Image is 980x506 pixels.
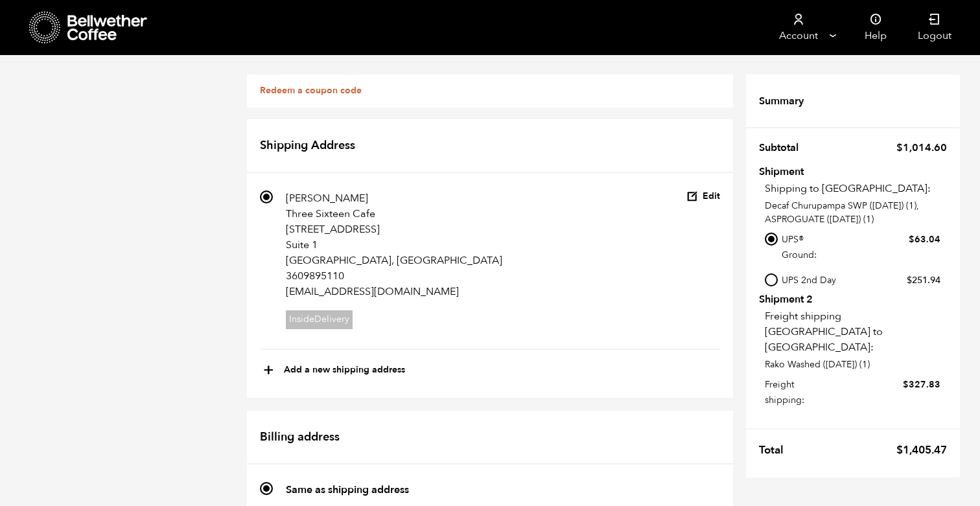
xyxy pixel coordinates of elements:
th: Total [759,436,791,465]
th: Shipment 2 [759,294,834,303]
h2: Shipping Address [247,119,733,174]
input: [PERSON_NAME] Three Sixteen Cafe [STREET_ADDRESS] Suite 1 [GEOGRAPHIC_DATA], [GEOGRAPHIC_DATA] 36... [260,190,273,203]
a: Redeem a coupon code [260,84,362,97]
th: Shipment [759,167,834,175]
p: [EMAIL_ADDRESS][DOMAIN_NAME] [286,284,502,299]
h2: Billing address [247,411,733,465]
bdi: 63.04 [909,233,940,246]
p: Rako Washed ([DATE]) (1) [765,358,947,371]
span: InsideDelivery [286,310,353,329]
label: Freight shipping: [765,376,940,408]
strong: Same as shipping address [286,483,409,497]
p: Suite 1 [286,237,502,253]
p: Decaf Churupampa SWP ([DATE]) (1), ASPROGUATE ([DATE]) (1) [765,199,947,226]
bdi: 1,405.47 [896,443,947,457]
button: +Add a new shipping address [263,360,405,382]
label: UPS® Ground: [782,231,940,263]
p: [PERSON_NAME] [286,190,502,206]
bdi: 1,014.60 [896,141,947,155]
span: $ [896,443,903,457]
bdi: 251.94 [907,274,940,286]
span: $ [903,378,909,391]
button: Edit [686,190,720,203]
p: Freight shipping [GEOGRAPHIC_DATA] to [GEOGRAPHIC_DATA]: [765,308,947,355]
p: [GEOGRAPHIC_DATA], [GEOGRAPHIC_DATA] [286,253,502,268]
input: Same as shipping address [260,482,273,495]
p: Three Sixteen Cafe [286,206,502,222]
span: $ [909,233,915,246]
bdi: 327.83 [903,378,940,391]
th: Subtotal [759,134,806,161]
label: UPS 2nd Day Air®: [782,271,940,304]
p: Shipping to [GEOGRAPHIC_DATA]: [765,181,947,196]
th: Summary [759,87,811,115]
p: 3609895110 [286,268,502,284]
span: + [263,360,274,382]
span: $ [907,274,912,286]
span: $ [896,141,903,155]
p: [STREET_ADDRESS] [286,222,502,237]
